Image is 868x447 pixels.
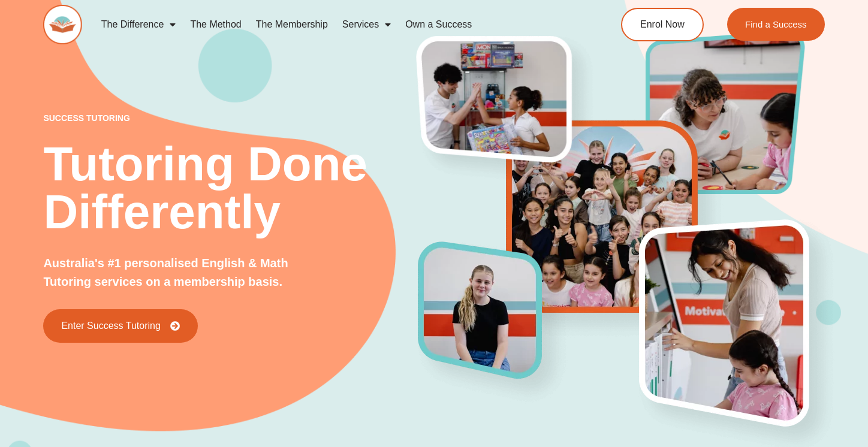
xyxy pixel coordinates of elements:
span: Enrol Now [640,20,685,29]
p: Australia's #1 personalised English & Math Tutoring services on a membership basis. [43,254,317,291]
nav: Menu [94,11,576,38]
a: The Membership [249,11,335,38]
a: Find a Success [727,8,825,41]
a: Own a Success [398,11,479,38]
a: Enter Success Tutoring [43,309,197,343]
p: success tutoring [43,114,418,122]
span: Enter Success Tutoring [61,321,160,331]
a: Enrol Now [621,8,704,41]
span: Find a Success [745,20,807,29]
a: Services [335,11,398,38]
h2: Tutoring Done Differently [43,140,418,236]
a: The Difference [94,11,183,38]
a: The Method [183,11,248,38]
